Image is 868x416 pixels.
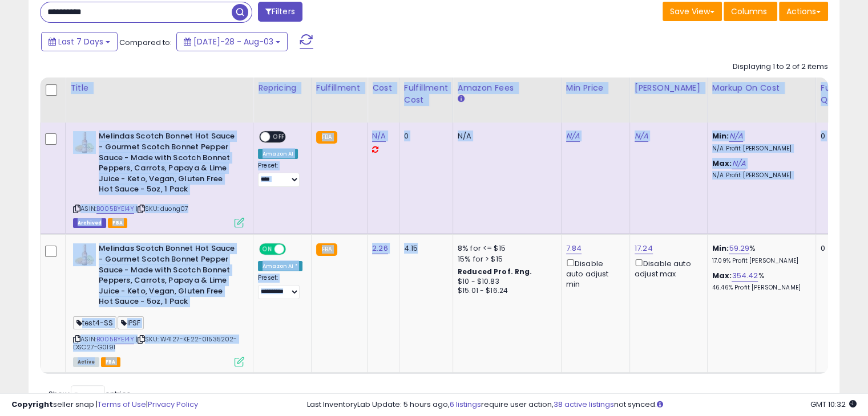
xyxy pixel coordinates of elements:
[712,130,729,141] b: Min:
[724,2,777,21] button: Columns
[73,357,99,367] span: All listings currently available for purchase on Amazon
[458,277,552,287] div: $10 - $10.83
[316,131,337,144] small: FBA
[458,82,556,94] div: Amazon Fees
[566,257,621,290] div: Disable auto adjust min
[712,158,732,169] b: Max:
[98,399,146,410] a: Terms of Use
[258,82,306,94] div: Repricing
[458,243,552,254] div: 8% for <= $15
[58,36,103,47] span: Last 7 Days
[712,271,807,292] div: %
[566,82,625,94] div: Min Price
[316,243,337,256] small: FBA
[258,162,302,187] div: Preset:
[458,267,532,276] b: Reduced Prof. Rng.
[372,82,394,94] div: Cost
[732,158,745,169] a: N/A
[821,131,856,141] div: 0
[99,131,237,197] b: Melindas Scotch Bonnet Hot Sauce - Gourmet Scotch Bonnet Pepper Sauce - Made with Scotch Bonnet P...
[554,399,614,410] a: 38 active listings
[70,82,248,94] div: Title
[316,82,362,94] div: Fulfillment
[73,243,244,365] div: ASIN:
[821,243,856,254] div: 0
[566,130,580,142] a: N/A
[707,78,815,123] th: The percentage added to the cost of goods (COGS) that forms the calculator for Min & Max prices.
[148,399,198,410] a: Privacy Policy
[258,274,302,300] div: Preset:
[11,399,53,410] strong: Copyright
[258,261,302,271] div: Amazon AI *
[404,243,444,254] div: 4.15
[712,243,729,254] b: Min:
[712,243,807,264] div: %
[450,399,481,410] a: 6 listings
[108,218,127,228] span: FBA
[101,357,120,367] span: FBA
[635,130,648,142] a: N/A
[712,270,732,281] b: Max:
[41,32,118,51] button: Last 7 Days
[258,2,302,22] button: Filters
[712,145,807,153] p: N/A Profit [PERSON_NAME]
[458,254,552,264] div: 15% for > $15
[635,243,653,254] a: 17.24
[731,6,767,17] span: Columns
[73,218,106,228] span: Listings that have been deleted from Seller Central
[119,37,172,48] span: Compared to:
[176,32,288,51] button: [DATE]-28 - Aug-03
[458,286,552,296] div: $15.01 - $16.24
[118,316,144,329] span: IPSF
[136,204,188,213] span: | SKU: duong07
[712,172,807,180] p: N/A Profit [PERSON_NAME]
[73,131,96,154] img: 41ARK4Q5-XL._SL40_.jpg
[712,82,811,94] div: Markup on Cost
[729,130,742,142] a: N/A
[779,2,828,21] button: Actions
[270,132,288,142] span: OFF
[193,36,273,47] span: [DATE]-28 - Aug-03
[635,257,699,279] div: Disable auto adjust max
[566,243,582,254] a: 7.84
[712,284,807,292] p: 46.46% Profit [PERSON_NAME]
[49,389,131,399] span: Show: entries
[284,244,302,254] span: OFF
[73,335,237,352] span: | SKU: W4127-KE22-01535202-DSC27-G0191
[404,82,448,106] div: Fulfillment Cost
[307,399,857,410] div: Last InventoryLab Update: 5 hours ago, require user action, not synced.
[260,244,274,254] span: ON
[73,131,244,226] div: ASIN:
[732,270,758,282] a: 354.42
[635,82,703,94] div: [PERSON_NAME]
[73,316,116,329] span: test4-SS
[404,131,444,141] div: 0
[663,2,722,21] button: Save View
[733,62,828,72] div: Displaying 1 to 2 of 2 items
[99,243,237,309] b: Melindas Scotch Bonnet Hot Sauce - Gourmet Scotch Bonnet Pepper Sauce - Made with Scotch Bonnet P...
[458,94,465,104] small: Amazon Fees.
[11,399,198,410] div: seller snap | |
[729,243,749,254] a: 59.29
[96,335,134,344] a: B005BYEI4Y
[73,243,96,266] img: 41ARK4Q5-XL._SL40_.jpg
[96,204,134,214] a: B005BYEI4Y
[372,130,386,142] a: N/A
[821,82,860,106] div: Fulfillable Quantity
[372,243,388,254] a: 2.26
[458,131,552,141] div: N/A
[810,399,857,410] span: 2025-08-11 10:32 GMT
[258,149,298,159] div: Amazon AI
[712,257,807,265] p: 17.09% Profit [PERSON_NAME]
